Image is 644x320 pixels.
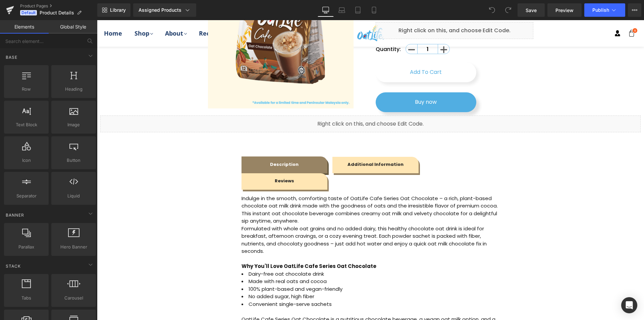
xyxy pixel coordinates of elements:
[145,258,403,265] li: Made with real oats and cocoa
[53,294,94,302] span: Carousel
[97,3,130,17] a: New Library
[20,10,37,15] span: Default
[20,3,97,9] a: Product Pages
[53,243,94,250] span: Hero Banner
[547,3,582,17] a: Preview
[279,72,379,92] button: Buy now
[49,20,97,34] a: Global Style
[53,86,94,93] span: Heading
[6,157,47,164] span: Icon
[526,7,537,14] span: Save
[334,3,350,17] a: Laptop
[501,3,515,17] button: Redo
[6,294,47,302] span: Tabs
[350,3,366,17] a: Tablet
[145,295,403,311] p: OatLife Cafe Series Oat Chocolate is a nutritious chocolate beverage, a vegan oat milk option, an...
[40,10,74,15] span: Product Details
[584,3,625,17] button: Publish
[313,48,345,56] span: Add To Cart
[139,7,191,13] div: Assigned Products
[621,297,637,313] div: Open Intercom Messenger
[592,7,609,13] span: Publish
[5,54,18,60] span: Base
[53,121,94,128] span: Image
[5,212,25,218] span: Banner
[53,192,94,199] span: Liquid
[110,7,126,13] span: Library
[149,141,226,148] div: Description
[279,26,309,32] label: Quantity:
[145,265,403,273] li: 100% plant-based and vegan-friendly
[145,280,403,288] li: Convenient single-serve sachets
[149,157,226,164] div: Reviews
[145,205,403,235] p: Formulated with whole oat grains and no added dairy, this healthy chocolate oat drink is ideal fo...
[53,157,94,164] span: Button
[318,3,334,17] a: Desktop
[240,141,317,148] div: Additional Information
[628,3,641,17] button: More
[145,273,403,280] li: No added sugar, high fiber
[5,263,21,269] span: Stack
[555,7,574,14] span: Preview
[6,121,47,128] span: Text Block
[6,86,47,93] span: Row
[145,250,403,258] li: Dairy-free oat chocolate drink
[6,243,47,250] span: Parallax
[485,3,499,17] button: Undo
[145,175,403,205] p: Indulge in the smooth, comforting taste of OatLife Cafe Series Oat Chocolate – a rich, plant-base...
[279,42,379,62] button: Add To Cart
[6,192,47,199] span: Separator
[145,242,279,249] strong: Why You'll Love OatLife Cafe Series Oat Chocolate
[366,3,382,17] a: Mobile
